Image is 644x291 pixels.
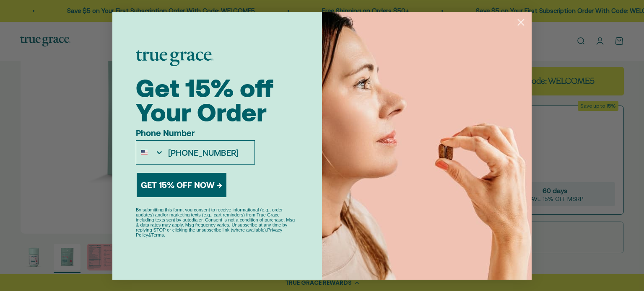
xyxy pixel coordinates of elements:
[136,141,164,164] button: Search Countries
[322,12,532,280] img: 43605a6c-e687-496b-9994-e909f8c820d7.jpeg
[141,149,148,156] img: United States
[164,141,254,164] input: Phone Number
[136,128,255,140] label: Phone Number
[151,232,164,237] a: Terms
[136,50,213,66] img: logo placeholder
[136,227,282,237] a: Privacy Policy
[136,74,273,127] span: Get 15% off Your Order
[136,207,299,237] p: By submitting this form, you consent to receive informational (e.g., order updates) and/or market...
[137,173,226,197] button: GET 15% OFF NOW →
[514,15,528,30] button: Close dialog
